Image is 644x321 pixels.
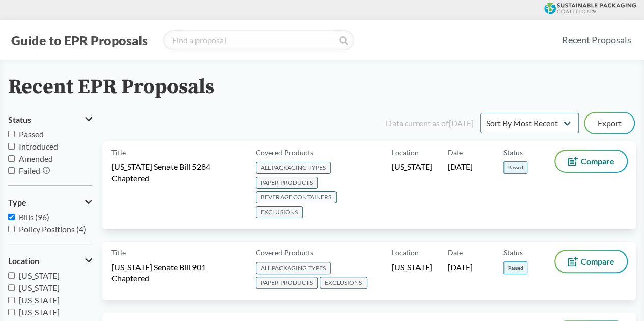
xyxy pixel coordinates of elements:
span: Policy Positions (4) [19,224,86,234]
span: Covered Products [256,247,313,258]
span: Compare [581,257,614,266]
span: Bills (96) [19,212,49,222]
h2: Recent EPR Proposals [8,76,214,99]
span: EXCLUSIONS [320,277,367,289]
span: PAPER PRODUCTS [256,177,318,189]
span: PAPER PRODUCTS [256,277,318,289]
span: [US_STATE] [19,295,60,305]
span: Status [503,247,523,258]
input: Failed [8,167,15,174]
button: Compare [555,251,627,272]
span: [US_STATE] [391,261,432,273]
span: Status [503,147,523,158]
input: Amended [8,155,15,162]
input: Find a proposal [163,30,354,50]
span: [US_STATE] [19,307,60,317]
span: Passed [19,129,44,139]
button: Type [8,194,92,211]
span: Date [447,247,463,258]
span: Date [447,147,463,158]
span: Title [111,247,126,258]
button: Compare [555,151,627,172]
input: Passed [8,131,15,137]
input: [US_STATE] [8,297,15,303]
a: Recent Proposals [557,28,636,51]
input: Introduced [8,143,15,150]
span: ALL PACKAGING TYPES [256,162,331,174]
input: Bills (96) [8,214,15,220]
span: Location [391,147,419,158]
span: ALL PACKAGING TYPES [256,262,331,274]
span: EXCLUSIONS [256,206,303,218]
span: Type [8,198,26,207]
span: Failed [19,166,40,176]
input: [US_STATE] [8,284,15,291]
span: Location [8,256,39,266]
span: Covered Products [256,147,313,158]
span: Status [8,115,31,124]
span: [US_STATE] [391,161,432,172]
span: [US_STATE] [19,283,60,293]
span: Introduced [19,141,58,151]
span: [US_STATE] Senate Bill 5284 Chaptered [111,161,243,184]
span: Amended [19,154,53,163]
span: [DATE] [447,261,473,273]
div: Data current as of [DATE] [386,117,474,129]
span: Title [111,147,126,158]
span: [DATE] [447,161,473,172]
button: Status [8,111,92,128]
input: [US_STATE] [8,272,15,279]
input: Policy Positions (4) [8,226,15,232]
input: [US_STATE] [8,309,15,315]
button: Export [585,113,634,133]
span: [US_STATE] Senate Bill 901 Chaptered [111,261,243,284]
span: [US_STATE] [19,271,60,280]
span: Passed [503,161,527,174]
span: Location [391,247,419,258]
span: Compare [581,157,614,165]
button: Guide to EPR Proposals [8,32,151,48]
span: BEVERAGE CONTAINERS [256,191,337,203]
span: Passed [503,261,527,274]
button: Location [8,252,92,270]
